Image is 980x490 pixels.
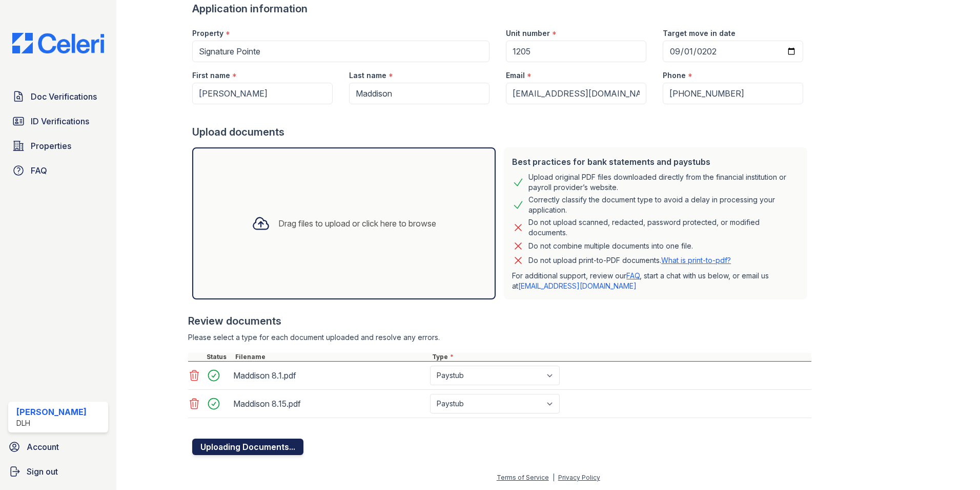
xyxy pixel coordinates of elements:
a: Sign out [4,461,112,482]
span: Account [27,441,59,453]
div: Best practices for bank statements and paystubs [512,156,799,168]
a: ID Verifications [8,111,108,131]
div: Review documents [188,314,811,328]
div: Maddison 8.15.pdf [233,395,426,412]
img: CE_Logo_Blue-a8612792a0a2168367f1c8372b55b34899dd931a85d93a1a3d3e32e68fde9ad4.png [4,33,112,53]
div: Maddison 8.1.pdf [233,367,426,384]
label: Property [192,28,223,39]
div: | [553,474,555,481]
div: Filename [233,353,430,361]
div: Do not upload scanned, redacted, password protected, or modified documents. [528,217,799,238]
label: Phone [663,70,686,81]
div: Upload documents [192,125,811,139]
span: Sign out [27,465,58,478]
label: Unit number [506,28,550,39]
div: DLH [16,418,87,428]
p: Do not upload print-to-PDF documents. [528,255,731,266]
span: ID Verifications [31,115,89,127]
span: FAQ [31,164,47,177]
label: Target move in date [663,28,736,39]
a: What is print-to-pdf? [661,256,731,265]
div: Drag files to upload or click here to browse [278,217,436,230]
div: [PERSON_NAME] [16,406,87,418]
div: Status [205,353,233,361]
div: Type [430,353,811,361]
a: [EMAIL_ADDRESS][DOMAIN_NAME] [518,281,637,290]
div: Do not combine multiple documents into one file. [528,240,693,252]
a: FAQ [626,271,640,280]
label: First name [192,70,230,81]
label: Last name [349,70,386,81]
span: Doc Verifications [31,90,97,103]
div: Please select a type for each document uploaded and resolve any errors. [188,332,811,343]
a: Terms of Service [497,474,549,481]
a: Doc Verifications [8,86,108,107]
label: Email [506,70,525,81]
a: Privacy Policy [558,474,600,481]
div: Application information [192,2,811,16]
a: FAQ [8,160,108,181]
p: For additional support, review our , start a chat with us below, or email us at [512,271,799,291]
div: Correctly classify the document type to avoid a delay in processing your application. [528,195,799,215]
span: Properties [31,140,71,152]
button: Uploading Documents... [192,439,303,455]
a: Properties [8,136,108,156]
a: Account [4,437,112,457]
div: Upload original PDF files downloaded directly from the financial institution or payroll provider’... [528,172,799,193]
